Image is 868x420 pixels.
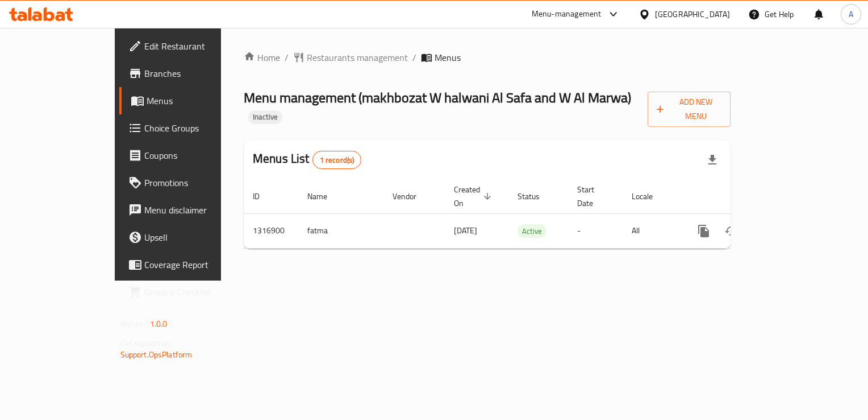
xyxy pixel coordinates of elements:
[119,224,260,251] a: Upsell
[699,146,726,174] div: Export file
[435,51,461,64] span: Menus
[253,190,274,203] span: ID
[244,213,298,248] td: 1316900
[119,196,260,224] a: Menu disclaimer
[454,183,495,210] span: Created On
[120,316,148,331] span: Version:
[293,51,408,64] a: Restaurants management
[144,258,251,271] span: Coverage Report
[147,94,251,108] span: Menus
[577,183,609,210] span: Start Date
[144,230,251,244] span: Upsell
[248,112,282,122] span: Inactive
[657,95,722,123] span: Add New Menu
[681,179,808,214] th: Actions
[119,114,260,142] a: Choice Groups
[244,179,808,249] table: enhanced table
[717,217,745,245] button: Change Status
[244,51,280,64] a: Home
[285,51,289,64] li: /
[518,225,546,238] span: Active
[393,190,431,203] span: Vendor
[412,51,416,64] li: /
[454,223,477,238] span: [DATE]
[655,8,730,20] div: [GEOGRAPHIC_DATA]
[244,85,631,110] span: Menu management ( makhbozat W halwani Al Safa and W Al Marwa )
[119,251,260,278] a: Coverage Report
[120,347,193,362] a: Support.OpsPlatform
[568,213,623,248] td: -
[119,142,260,169] a: Coupons
[144,203,251,217] span: Menu disclaimer
[298,213,383,248] td: fatma
[144,285,251,299] span: Grocery Checklist
[849,8,853,20] span: A
[690,217,717,245] button: more
[119,169,260,196] a: Promotions
[632,190,667,203] span: Locale
[150,316,168,331] span: 1.0.0
[307,51,408,64] span: Restaurants management
[307,190,342,203] span: Name
[144,121,251,135] span: Choice Groups
[119,87,260,114] a: Menus
[119,278,260,306] a: Grocery Checklist
[648,92,731,127] button: Add New Menu
[119,32,260,60] a: Edit Restaurant
[248,110,282,124] div: Inactive
[623,213,681,248] td: All
[144,39,251,53] span: Edit Restaurant
[144,67,251,80] span: Branches
[120,336,173,351] span: Get support on:
[532,7,602,21] div: Menu-management
[144,176,251,190] span: Promotions
[144,149,251,162] span: Coupons
[518,190,554,203] span: Status
[253,150,361,169] h2: Menus List
[244,51,731,64] nav: breadcrumb
[119,60,260,87] a: Branches
[313,155,361,166] span: 1 record(s)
